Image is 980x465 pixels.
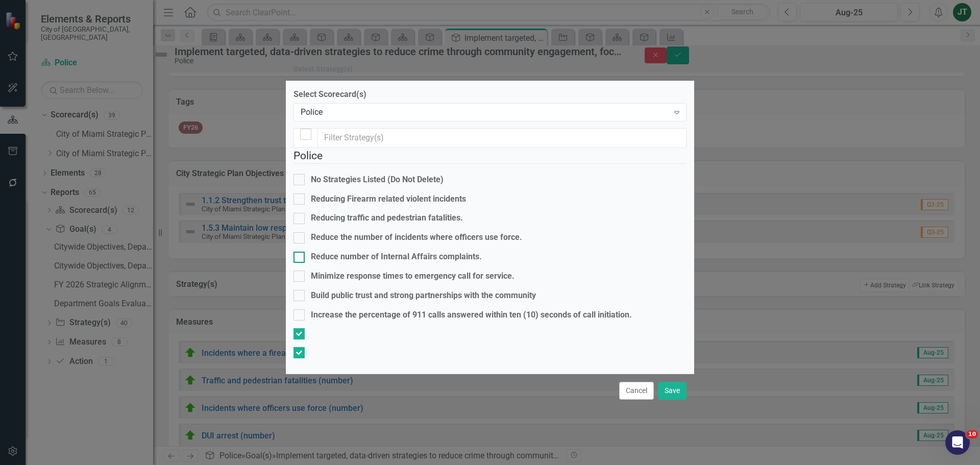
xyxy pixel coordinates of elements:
[945,430,970,455] iframe: Intercom live chat
[311,290,536,302] div: Build public trust and strong partnerships with the community
[658,382,687,400] button: Save
[293,65,353,73] div: Select Strategy(s)
[293,89,687,101] label: Select Scorecard(s)
[311,174,444,186] div: No Strategies Listed (Do Not Delete)
[311,309,632,321] div: Increase the percentage of 911 calls answered within ten (10) seconds of call initiation.
[317,128,687,148] input: Filter Strategy(s)
[966,430,978,438] span: 10
[311,271,514,282] div: Minimize response times to emergency call for service.
[311,193,466,205] div: Reducing Firearm related violent incidents
[293,148,687,164] legend: Police
[619,382,654,400] button: Cancel
[311,212,463,224] div: Reducing traffic and pedestrian fatalities.
[301,106,669,118] div: Police
[311,251,482,263] div: Reduce number of Internal Affairs complaints.
[311,232,522,243] div: Reduce the number of incidents where officers use force.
